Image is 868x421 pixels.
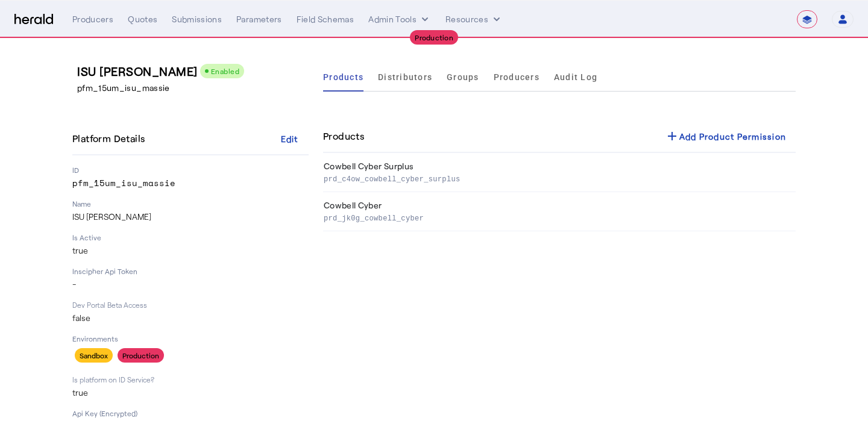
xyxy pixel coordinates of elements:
mat-icon: add [665,129,679,143]
div: Production [410,30,458,45]
p: Dev Portal Beta Access [72,300,309,310]
span: Groups [447,73,479,81]
a: Producers [494,63,539,92]
p: Is Active [72,232,309,242]
div: Add Product Permission [665,129,787,143]
p: prd_c4ow_cowbell_cyber_surplus [324,172,791,184]
span: Audit Log [554,73,597,81]
a: Products [323,63,363,92]
div: Parameters [236,13,282,25]
th: Cowbell Cyber [323,192,796,231]
button: internal dropdown menu [368,13,431,25]
p: true [72,387,309,399]
button: Resources dropdown menu [445,13,503,25]
span: Enabled [211,67,240,75]
p: Inscipher Api Token [72,266,309,276]
p: true [72,245,309,257]
button: Edit [270,128,309,149]
p: ID [72,165,309,175]
div: Submissions [172,13,222,25]
div: Producers [72,13,113,25]
h3: ISU [PERSON_NAME] [77,63,313,80]
p: Api Key (Encrypted) [72,408,309,418]
p: Environments [72,334,309,343]
p: pfm_15um_isu_massie [77,82,313,94]
span: Producers [494,73,539,81]
p: Name [72,199,309,208]
p: - [72,278,309,290]
a: Distributors [378,63,432,92]
div: Sandbox [75,348,113,363]
p: prd_jk0g_cowbell_cyber [324,211,791,223]
div: Production [118,348,164,363]
p: pfm_15um_isu_massie [72,177,309,189]
p: false [72,312,309,324]
p: ISU [PERSON_NAME] [72,211,309,223]
div: Quotes [128,13,157,25]
img: Herald Logo [14,14,53,25]
h4: Products [323,129,364,143]
a: Groups [447,63,479,92]
th: Cowbell Cyber Surplus [323,153,796,192]
p: Is platform on ID Service? [72,375,309,384]
div: Field Schemas [297,13,354,25]
button: Add Product Permission [655,125,796,147]
span: Products [323,73,363,81]
span: Distributors [378,73,432,81]
div: Edit [281,133,298,145]
h4: Platform Details [72,131,149,146]
a: Audit Log [554,63,597,92]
